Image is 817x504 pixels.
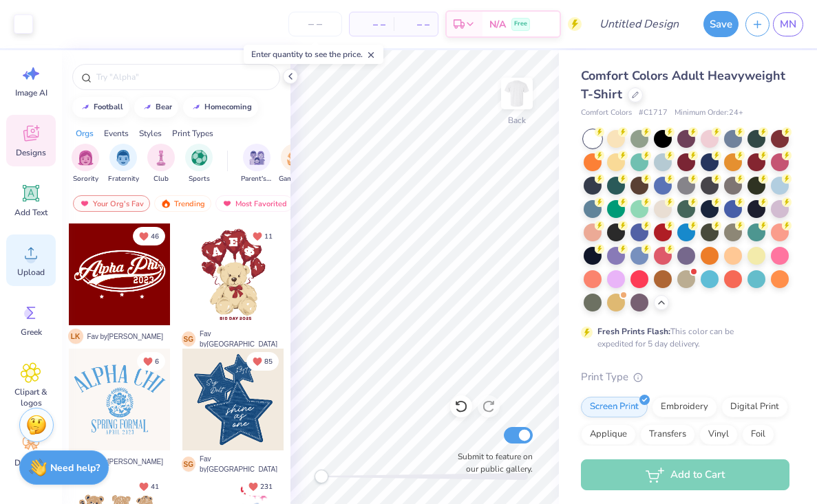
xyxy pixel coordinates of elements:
img: trend_line.gif [80,103,91,111]
span: Club [153,174,169,184]
button: filter button [279,144,310,184]
img: most_fav.gif [222,199,233,208]
button: filter button [108,144,139,184]
span: Fav by [PERSON_NAME] [87,331,163,342]
button: filter button [72,144,99,184]
div: filter for Game Day [279,144,310,184]
button: Save [703,11,739,37]
span: Sports [189,174,210,184]
div: football [94,103,123,111]
div: filter for Sports [185,144,213,184]
button: filter button [185,144,213,184]
div: Screen Print [581,397,648,417]
button: filter button [241,144,273,184]
div: Print Type [581,369,789,385]
span: S G [182,457,196,472]
div: Digital Print [721,397,788,417]
button: bear [134,97,178,118]
span: Decorate [14,457,47,468]
span: – – [358,17,385,32]
div: Most Favorited [215,195,293,212]
div: Accessibility label [315,470,328,483]
span: Designs [16,147,46,158]
span: MN [780,17,796,32]
input: – – [288,12,342,36]
span: S G [182,331,196,347]
span: – – [402,17,429,32]
img: Fraternity Image [116,150,131,166]
label: Submit to feature on our public gallery. [450,450,533,475]
span: Clipart & logos [8,386,54,408]
input: Try "Alpha" [95,70,271,84]
div: homecoming [204,103,252,111]
div: Your Org's Fav [73,195,150,212]
div: Trending [154,195,211,212]
span: L K [68,329,83,344]
span: Fav by [PERSON_NAME] [87,457,163,467]
button: homecoming [183,97,258,118]
span: Free [514,19,527,29]
div: Applique [581,424,636,445]
div: filter for Sorority [72,144,99,184]
div: Vinyl [699,424,738,445]
span: Image AI [15,87,47,98]
div: Foil [742,424,774,445]
span: Game Day [279,174,310,184]
div: Back [508,114,526,127]
span: Greek [21,327,42,338]
div: Events [104,127,129,140]
button: filter button [147,144,175,184]
span: Fraternity [108,174,139,184]
img: most_fav.gif [79,199,90,208]
span: Add Text [14,207,47,218]
span: Comfort Colors Adult Heavyweight T-Shirt [581,67,785,102]
div: filter for Fraternity [108,144,139,184]
img: trend_line.gif [142,103,153,111]
div: This color can be expedited for 5 day delivery. [597,325,767,350]
span: Comfort Colors [581,107,632,119]
span: # C1717 [639,107,668,119]
img: Game Day Image [287,150,303,166]
div: Transfers [640,424,695,445]
span: N/A [489,17,506,32]
img: Sorority Image [78,150,94,166]
div: Styles [139,127,162,140]
span: Sorority [73,174,98,184]
span: Fav by [GEOGRAPHIC_DATA] [200,454,284,474]
img: Sports Image [191,150,207,166]
span: Parent's Weekend [241,174,273,184]
img: Parent's Weekend Image [249,150,265,166]
strong: Fresh Prints Flash: [597,326,670,337]
div: Embroidery [652,397,717,417]
span: Upload [17,267,45,278]
img: Club Image [153,150,169,166]
div: filter for Club [147,144,175,184]
a: MN [773,12,803,36]
div: filter for Parent's Weekend [241,144,273,184]
strong: Need help? [50,461,100,474]
img: trending.gif [160,199,171,208]
img: Back [503,80,531,107]
div: Print Types [172,127,213,140]
button: football [72,97,129,118]
div: bear [156,103,172,111]
span: Minimum Order: 24 + [675,107,743,119]
div: Enter quantity to see the price. [244,45,383,64]
img: trend_line.gif [191,103,202,111]
input: Untitled Design [588,10,690,38]
div: Orgs [76,127,94,140]
span: Fav by [GEOGRAPHIC_DATA] [200,329,284,349]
